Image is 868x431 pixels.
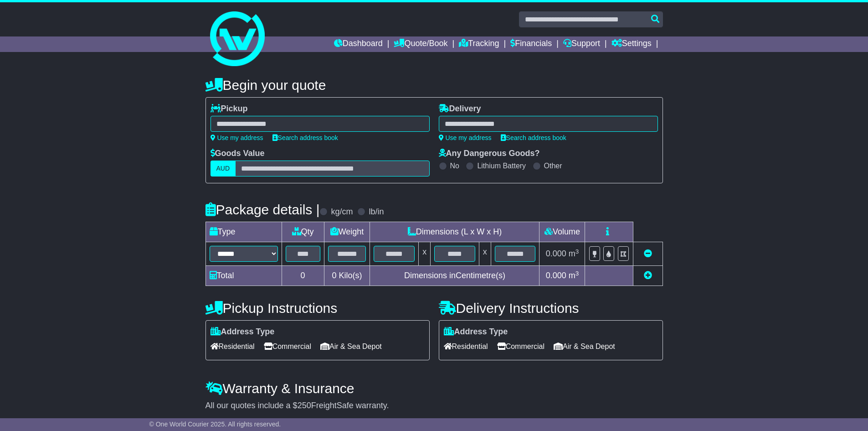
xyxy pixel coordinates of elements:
h4: Delivery Instructions [439,301,663,316]
td: x [479,242,491,266]
label: kg/cm [331,207,353,217]
span: m [569,271,579,280]
a: Add new item [644,271,652,280]
span: 0.000 [546,271,566,280]
span: m [569,249,579,258]
label: lb/in [369,207,384,217]
label: Address Type [444,327,508,337]
td: Total [205,266,282,286]
td: Dimensions in Centimetre(s) [370,266,539,286]
td: Weight [324,222,370,242]
span: Residential [211,339,255,353]
h4: Pickup Instructions [205,301,430,316]
a: Support [563,36,600,52]
span: Commercial [264,339,311,353]
a: Quote/Book [394,36,447,52]
sup: 3 [575,270,579,277]
a: Tracking [459,36,499,52]
h4: Warranty & Insurance [205,381,663,396]
label: Goods Value [211,149,265,159]
span: © One World Courier 2025. All rights reserved. [149,421,281,428]
td: Dimensions (L x W x H) [370,222,539,242]
label: Pickup [211,104,248,114]
label: AUD [211,161,236,177]
span: 0 [332,271,336,280]
a: Search address book [501,134,566,141]
a: Dashboard [334,36,383,52]
a: Search address book [272,134,338,141]
span: Residential [444,339,488,353]
h4: Begin your quote [205,78,663,93]
td: x [419,242,431,266]
a: Financials [510,36,552,52]
span: Air & Sea Depot [554,339,615,353]
span: 250 [298,401,311,410]
a: Settings [611,36,652,52]
label: Delivery [439,104,481,114]
a: Use my address [439,134,492,141]
label: Any Dangerous Goods? [439,149,540,159]
label: No [450,161,459,170]
label: Address Type [211,327,275,337]
a: Remove this item [644,249,652,258]
span: 0.000 [546,249,566,258]
td: Qty [282,222,324,242]
td: 0 [282,266,324,286]
td: Kilo(s) [324,266,370,286]
a: Use my address [211,134,263,141]
sup: 3 [575,248,579,255]
label: Other [544,161,562,170]
span: Commercial [497,339,544,353]
span: Air & Sea Depot [320,339,382,353]
h4: Package details | [205,202,320,217]
div: All our quotes include a $ FreightSafe warranty. [205,401,663,411]
label: Lithium Battery [477,161,526,170]
td: Volume [539,222,585,242]
td: Type [205,222,282,242]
